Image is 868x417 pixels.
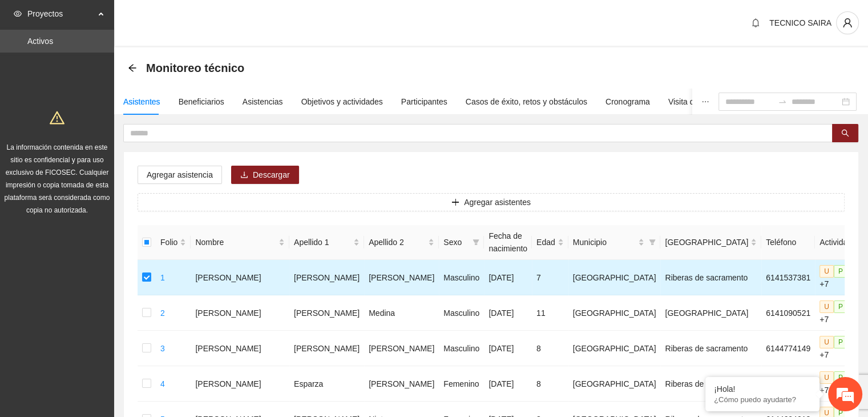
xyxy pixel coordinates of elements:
[439,331,484,366] td: Masculino
[665,236,748,248] span: [GEOGRAPHIC_DATA]
[532,225,568,260] th: Edad
[187,6,215,33] div: Minimizar ventana de chat en vivo
[605,95,650,108] div: Cronograma
[27,37,53,46] a: Activos
[123,95,160,108] div: Asistentes
[834,300,847,313] span: P
[778,97,787,106] span: swap-right
[761,260,815,295] td: 6141537381
[27,2,95,25] span: Proyectos
[289,366,364,402] td: Esparza
[573,236,636,248] span: Municipio
[484,225,532,260] th: Fecha de nacimiento
[834,265,847,278] span: P
[369,236,426,248] span: Apellido 2
[761,295,815,331] td: 6141090521
[714,384,811,394] div: ¡Hola!
[819,265,834,278] span: U
[649,239,656,246] span: filter
[714,395,811,404] p: ¿Cómo puedo ayudarte?
[191,331,289,366] td: [PERSON_NAME]
[14,10,22,18] span: eye
[240,171,248,180] span: download
[470,234,482,251] span: filter
[761,331,815,366] td: 6144774149
[568,260,661,295] td: [GEOGRAPHIC_DATA]
[568,295,661,331] td: [GEOGRAPHIC_DATA]
[253,169,290,181] span: Descargar
[191,260,289,295] td: [PERSON_NAME]
[819,300,834,313] span: U
[156,225,191,260] th: Folio
[128,63,137,73] span: arrow-left
[692,89,718,115] button: ellipsis
[815,331,857,366] td: +7
[364,225,439,260] th: Apellido 2
[568,366,661,402] td: [GEOGRAPHIC_DATA]
[701,98,709,106] span: ellipsis
[138,166,222,184] button: Agregar asistencia
[815,225,857,260] th: Actividad
[195,236,276,248] span: Nombre
[439,260,484,295] td: Masculino
[819,336,834,348] span: U
[815,366,857,402] td: +7
[836,11,859,34] button: user
[647,234,658,251] span: filter
[243,95,283,108] div: Asistencias
[761,225,815,260] th: Teléfono
[536,236,555,248] span: Edad
[660,260,761,295] td: Riberas de sacramento
[66,141,158,256] span: Estamos en línea.
[769,18,831,27] span: TECNICO SAIRA
[160,236,177,248] span: Folio
[59,58,192,73] div: Chatee con nosotros ahora
[301,95,383,108] div: Objetivos y actividades
[231,166,299,184] button: downloadDescargar
[668,95,775,108] div: Visita de campo y entregables
[832,124,858,142] button: search
[660,225,761,260] th: Colonia
[815,295,857,331] td: +7
[841,129,849,138] span: search
[761,366,815,402] td: 6568157402
[746,14,765,32] button: bell
[532,366,568,402] td: 8
[660,331,761,366] td: Riberas de sacramento
[466,95,587,108] div: Casos de éxito, retos y obstáculos
[451,198,459,207] span: plus
[439,366,484,402] td: Femenino
[160,273,165,282] a: 1
[191,225,289,260] th: Nombre
[443,236,468,248] span: Sexo
[747,18,764,27] span: bell
[834,371,847,384] span: P
[484,260,532,295] td: [DATE]
[464,196,531,209] span: Agregar asistentes
[837,18,858,28] span: user
[128,63,137,73] div: Back
[191,295,289,331] td: [PERSON_NAME]
[439,295,484,331] td: Masculino
[484,331,532,366] td: [DATE]
[160,344,165,353] a: 3
[289,295,364,331] td: [PERSON_NAME]
[660,295,761,331] td: [GEOGRAPHIC_DATA]
[289,260,364,295] td: [PERSON_NAME]
[160,379,165,388] a: 4
[778,97,787,106] span: to
[660,366,761,402] td: Riberas de sacramento
[532,260,568,295] td: 7
[484,295,532,331] td: [DATE]
[191,366,289,402] td: [PERSON_NAME]
[473,239,479,246] span: filter
[160,308,165,318] a: 2
[364,366,439,402] td: [PERSON_NAME]
[834,336,847,348] span: P
[568,331,661,366] td: [GEOGRAPHIC_DATA]
[364,295,439,331] td: Medina
[6,288,217,328] textarea: Escriba su mensaje y pulse “Intro”
[138,193,845,211] button: plusAgregar asistentes
[364,260,439,295] td: [PERSON_NAME]
[147,169,213,181] span: Agregar asistencia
